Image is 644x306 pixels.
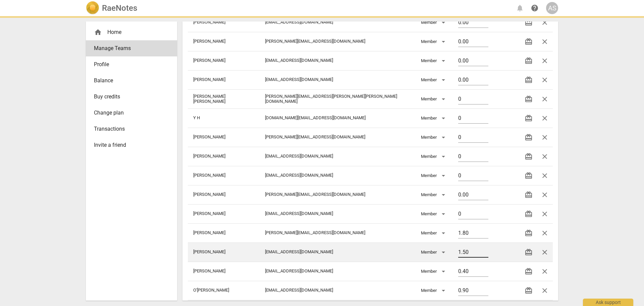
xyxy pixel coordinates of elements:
td: [PERSON_NAME] [188,166,260,185]
td: [PERSON_NAME] [188,128,260,147]
td: [PERSON_NAME] [188,147,260,166]
a: Balance [86,73,177,89]
div: Member [421,151,447,162]
td: [PERSON_NAME] [188,70,260,89]
td: [PERSON_NAME] [188,51,260,70]
div: Member [421,170,447,181]
td: [EMAIL_ADDRESS][DOMAIN_NAME] [260,51,416,70]
span: close [541,38,549,46]
button: Transfer credits [521,72,537,88]
div: Member [421,209,447,219]
div: Member [421,36,447,47]
a: Invite a friend [86,137,177,153]
button: Transfer credits [521,282,537,299]
td: [PERSON_NAME] [188,223,260,243]
h2: RaeNotes [102,3,137,13]
span: help [531,4,539,12]
button: Transfer credits [521,225,537,241]
span: redeem [525,172,533,180]
td: [PERSON_NAME][EMAIL_ADDRESS][DOMAIN_NAME] [260,185,416,204]
td: [EMAIL_ADDRESS][DOMAIN_NAME] [260,147,416,166]
span: close [541,248,549,256]
a: Manage Teams [86,40,177,56]
button: Transfer credits [521,168,537,184]
td: [DOMAIN_NAME][EMAIL_ADDRESS][DOMAIN_NAME] [260,108,416,128]
td: [EMAIL_ADDRESS][DOMAIN_NAME] [260,204,416,223]
span: Balance [94,77,164,85]
span: close [541,229,549,237]
span: redeem [525,133,533,141]
td: O'[PERSON_NAME] [188,281,260,300]
span: home [94,28,102,36]
span: close [541,95,549,103]
span: redeem [525,114,533,122]
td: [EMAIL_ADDRESS][DOMAIN_NAME] [260,262,416,281]
span: redeem [525,229,533,237]
button: Transfer credits [521,206,537,222]
td: [EMAIL_ADDRESS][DOMAIN_NAME] [260,281,416,300]
div: Member [421,266,447,277]
td: [PERSON_NAME] [PERSON_NAME] [188,89,260,108]
span: redeem [525,76,533,84]
button: Transfer credits [521,91,537,107]
div: Member [421,75,447,85]
button: Transfer credits [521,129,537,145]
span: close [541,76,549,84]
button: Transfer credits [521,187,537,203]
span: Buy credits [94,93,164,101]
a: Help [529,2,541,14]
span: close [541,114,549,122]
span: close [541,152,549,161]
div: Member [421,132,447,143]
img: Logo [86,1,99,15]
button: Transfer credits [521,34,537,50]
a: Transactions [86,121,177,137]
span: redeem [525,210,533,218]
span: close [541,133,549,141]
span: redeem [525,18,533,27]
span: redeem [525,287,533,295]
td: [PERSON_NAME] [188,243,260,262]
button: Transfer credits [521,110,537,126]
td: [EMAIL_ADDRESS][DOMAIN_NAME] [260,166,416,185]
div: Home [94,28,164,36]
span: redeem [525,38,533,46]
span: redeem [525,152,533,161]
span: Invite a friend [94,141,164,149]
div: Member [421,55,447,66]
button: Transfer credits [521,244,537,260]
span: close [541,191,549,199]
span: redeem [525,191,533,199]
div: Home [86,24,177,40]
td: [PERSON_NAME] [188,32,260,51]
button: Transfer credits [521,53,537,69]
div: Member [421,94,447,104]
span: close [541,57,549,65]
span: close [541,172,549,180]
button: Transfer credits [521,263,537,279]
td: [PERSON_NAME][EMAIL_ADDRESS][DOMAIN_NAME] [260,32,416,51]
div: AS [546,2,558,14]
span: redeem [525,95,533,103]
div: Member [421,113,447,124]
button: Transfer credits [521,148,537,165]
span: close [541,210,549,218]
span: Transactions [94,125,164,133]
span: Profile [94,60,164,69]
div: Ask support [583,299,633,306]
span: redeem [525,267,533,275]
td: [PERSON_NAME][EMAIL_ADDRESS][DOMAIN_NAME] [260,128,416,147]
a: Buy credits [86,89,177,105]
td: [EMAIL_ADDRESS][DOMAIN_NAME] [260,13,416,32]
td: [PERSON_NAME][EMAIL_ADDRESS][DOMAIN_NAME] [260,223,416,243]
div: Member [421,189,447,200]
td: [PERSON_NAME] [188,204,260,223]
span: close [541,18,549,27]
a: Change plan [86,105,177,121]
td: Y H [188,108,260,128]
td: [EMAIL_ADDRESS][DOMAIN_NAME] [260,70,416,89]
td: [EMAIL_ADDRESS][DOMAIN_NAME] [260,243,416,262]
div: Member [421,228,447,238]
a: LogoRaeNotes [86,1,137,15]
td: [PERSON_NAME] [188,185,260,204]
